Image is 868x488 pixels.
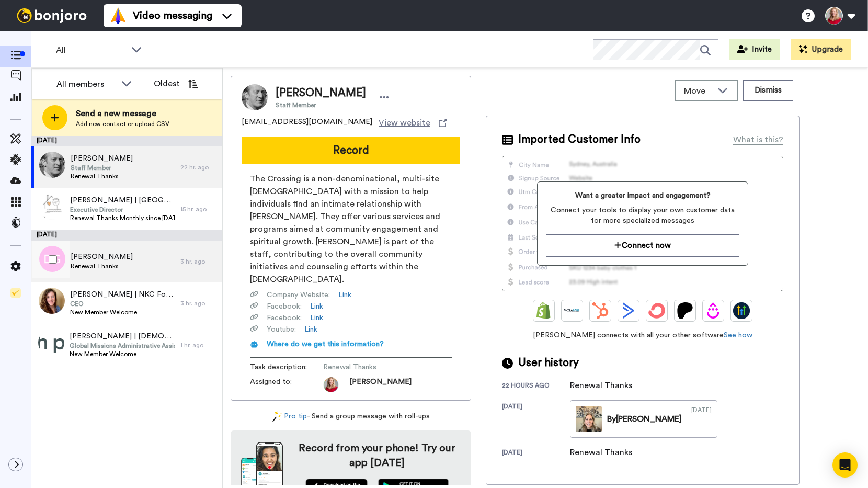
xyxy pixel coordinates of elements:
[338,290,351,300] a: Link
[546,205,739,226] span: Connect your tools to display your own customer data for more specialized messages
[13,8,91,23] img: bj-logo-header-white.svg
[502,381,570,392] div: 22 hours ago
[70,308,175,316] span: New Member Welcome
[502,330,783,341] span: [PERSON_NAME] connects with all your other software
[250,377,323,392] span: Assigned to:
[56,78,116,90] div: All members
[323,377,339,392] img: 57e76d74-6778-4c2c-bc34-184e1a48b970-1733258255.jpg
[546,234,739,257] button: Connect now
[71,262,133,270] span: Renewal Thanks
[267,341,384,348] span: Where do we get this information?
[242,117,372,129] span: [EMAIL_ADDRESS][DOMAIN_NAME]
[502,402,570,438] div: [DATE]
[648,302,665,319] img: ConvertKit
[250,173,452,286] span: The Crossing is a non-denominational, multi-site [DEMOGRAPHIC_DATA] with a mission to help indivi...
[379,117,447,129] a: View website
[242,84,268,110] img: Image of Bruce Freeman
[70,331,175,342] span: [PERSON_NAME] | [DEMOGRAPHIC_DATA]
[791,39,851,60] button: Upgrade
[518,132,641,147] span: Imported Customer Info
[733,133,783,146] div: What is this?
[56,44,126,56] span: All
[592,302,609,319] img: Hubspot
[70,300,175,308] span: CEO
[323,362,422,372] span: Renewal Thanks
[267,290,330,300] span: Company Website :
[293,441,461,470] h4: Record from your phone! Try our app [DATE]
[38,330,64,356] img: cfec22cf-6140-4720-b781-46b1d64fee1d.png
[110,7,127,24] img: vm-color.svg
[502,448,570,459] div: [DATE]
[71,153,133,164] span: [PERSON_NAME]
[620,302,637,319] img: ActiveCampaign
[39,152,65,178] img: 4e263b73-5d44-4500-bb22-83c9e6a01cac.jpg
[31,136,222,146] div: [DATE]
[570,400,717,438] a: By[PERSON_NAME][DATE]
[180,163,217,172] div: 22 hr. ago
[570,379,632,392] div: Renewal Thanks
[180,257,217,266] div: 3 hr. ago
[39,288,65,314] img: 125d96bd-41e6-40f3-a843-7bd646274b4a.jpg
[349,377,412,392] span: [PERSON_NAME]
[76,120,169,128] span: Add new contact or upload CSV
[70,350,175,358] span: New Member Welcome
[705,302,722,319] img: Drip
[570,446,632,459] div: Renewal Thanks
[276,85,366,101] span: [PERSON_NAME]
[564,302,580,319] img: Ontraport
[832,452,858,478] div: Open Intercom Messenger
[546,190,739,201] span: Want a greater impact and engagement?
[10,288,21,298] img: Checklist.svg
[684,85,712,97] span: Move
[180,341,217,349] div: 1 hr. ago
[71,172,133,180] span: Renewal Thanks
[743,80,793,101] button: Dismiss
[180,299,217,308] div: 3 hr. ago
[231,411,471,422] div: - Send a group message with roll-ups
[31,230,222,241] div: [DATE]
[272,411,307,422] a: Pro tip
[71,164,133,172] span: Staff Member
[76,107,169,120] span: Send a new message
[310,313,323,323] a: Link
[133,8,212,23] span: Video messaging
[70,342,175,350] span: Global Missions Administrative Assistant
[535,302,552,319] img: Shopify
[70,289,175,300] span: [PERSON_NAME] | NKC Foundation
[304,324,317,335] a: Link
[70,206,175,214] span: Executive Director
[180,205,217,213] div: 15 hr. ago
[729,39,780,60] button: Invite
[250,362,323,372] span: Task description :
[70,195,175,206] span: [PERSON_NAME] | [GEOGRAPHIC_DATA]
[379,117,430,129] span: View website
[691,406,712,432] div: [DATE]
[267,313,302,323] span: Facebook :
[267,301,302,312] span: Facebook :
[518,355,579,371] span: User history
[70,214,175,222] span: Renewal Thanks Monthly since [DATE].
[677,302,693,319] img: Patreon
[724,332,752,339] a: See how
[71,252,133,262] span: [PERSON_NAME]
[310,301,323,312] a: Link
[607,413,682,425] div: By [PERSON_NAME]
[39,194,65,220] img: 42f2f0b6-c241-419a-8229-567da2344a34.jpg
[576,406,602,432] img: 3515d002-974f-4259-860c-513da9fe817e-thumb.jpg
[276,101,366,109] span: Staff Member
[267,324,296,335] span: Youtube :
[733,302,750,319] img: GoHighLevel
[242,137,460,164] button: Record
[272,411,282,422] img: magic-wand.svg
[146,73,206,94] button: Oldest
